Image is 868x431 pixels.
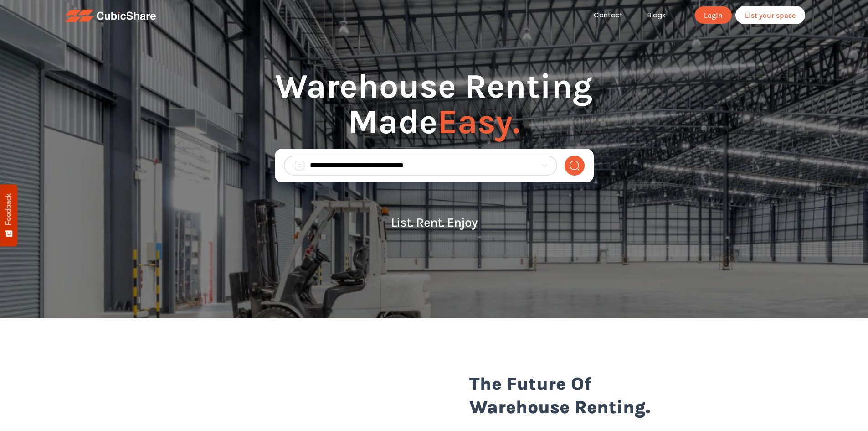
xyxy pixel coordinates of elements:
p: List. Rent. Enjoy [275,215,594,229]
img: search-normal.png [569,160,580,171]
span: Easy. [437,102,520,142]
img: search_box.png [294,160,305,171]
a: Blogs [635,10,678,21]
a: Contact [581,10,635,21]
h1: Warehouse Renting Made [275,68,594,149]
a: List your space [735,6,805,24]
a: Login [695,6,732,24]
span: Feedback [5,193,13,225]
